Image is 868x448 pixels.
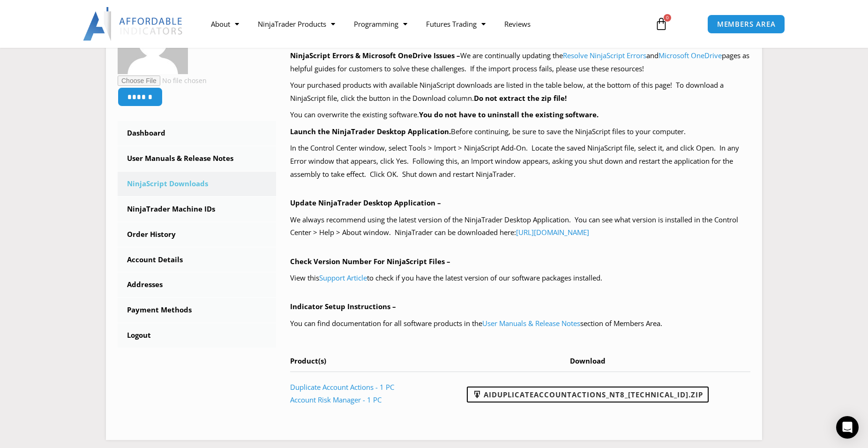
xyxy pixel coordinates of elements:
[118,273,276,297] a: Addresses
[482,319,580,328] a: User Manuals & Release Notes
[118,121,276,348] nav: Account pages
[118,298,276,322] a: Payment Methods
[290,272,751,285] p: View this to check if you have the latest version of our software packages installed.
[118,197,276,221] a: NinjaTrader Machine IDs
[658,51,722,60] a: Microsoft OneDrive
[495,13,540,35] a: Reviews
[118,172,276,196] a: NinjaScript Downloads
[202,13,248,35] a: About
[290,127,451,136] b: Launch the NinjaTrader Desktop Application.
[467,387,709,402] a: AIDuplicateAccountActions_NT8_[TECHNICAL_ID].zip
[202,13,644,35] nav: Menu
[563,51,646,60] a: Resolve NinjaScript Errors
[474,93,567,103] b: Do not extract the zip file!
[83,7,184,41] img: LogoAI | Affordable Indicators – NinjaTrader
[664,14,671,22] span: 0
[641,10,682,38] a: 0
[118,323,276,348] a: Logout
[836,416,859,439] div: Open Intercom Messenger
[290,125,751,138] p: Before continuing, be sure to save the NinjaScript files to your computer.
[290,142,751,181] p: In the Control Center window, select Tools > Import > NinjaScript Add-On. Locate the saved NinjaS...
[516,228,589,237] a: [URL][DOMAIN_NAME]
[290,79,751,105] p: Your purchased products with available NinjaScript downloads are listed in the table below, at th...
[570,356,606,365] span: Download
[290,213,751,240] p: We always recommend using the latest version of the NinjaTrader Desktop Application. You can see ...
[717,21,776,28] span: MEMBERS AREA
[290,49,751,76] p: We are continually updating the and pages as helpful guides for customers to solve these challeng...
[118,146,276,171] a: User Manuals & Release Notes
[344,13,417,35] a: Programming
[290,302,396,311] b: Indicator Setup Instructions –
[290,317,751,330] p: You can find documentation for all software products in the section of Members Area.
[118,248,276,272] a: Account Details
[290,108,751,121] p: You can overwrite the existing software.
[417,13,495,35] a: Futures Trading
[118,121,276,145] a: Dashboard
[290,395,382,404] a: Account Risk Manager - 1 PC
[290,356,326,365] span: Product(s)
[707,15,786,34] a: MEMBERS AREA
[248,13,344,35] a: NinjaTrader Products
[290,257,450,266] b: Check Version Number For NinjaScript Files –
[290,51,460,60] b: NinjaScript Errors & Microsoft OneDrive Issues –
[290,198,441,207] b: Update NinjaTrader Desktop Application –
[290,382,394,392] a: Duplicate Account Actions - 1 PC
[118,222,276,247] a: Order History
[419,110,599,119] b: You do not have to uninstall the existing software.
[319,273,367,282] a: Support Article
